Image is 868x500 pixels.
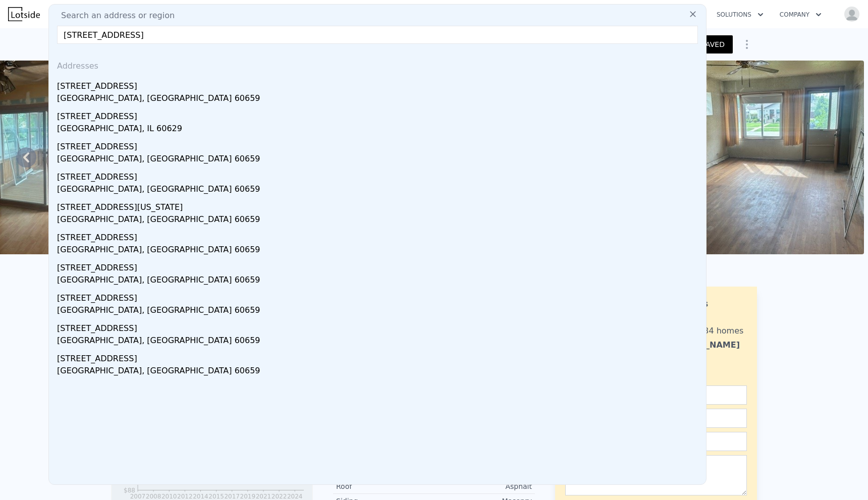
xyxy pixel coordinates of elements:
tspan: 2010 [161,493,177,500]
img: Lotside [8,7,40,21]
div: Addresses [53,52,702,76]
div: [GEOGRAPHIC_DATA], IL 60629 [57,123,702,137]
div: Asphalt [434,481,532,491]
tspan: 2022 [272,493,287,500]
button: Company [772,6,830,24]
div: [STREET_ADDRESS] [57,318,702,335]
input: Enter an address, city, region, neighborhood or zip code [57,26,698,44]
tspan: 2012 [177,493,193,500]
div: [GEOGRAPHIC_DATA], [GEOGRAPHIC_DATA] 60659 [57,335,702,349]
div: [STREET_ADDRESS] [57,167,702,183]
div: [GEOGRAPHIC_DATA], [GEOGRAPHIC_DATA] 60659 [57,92,702,106]
div: [STREET_ADDRESS] [57,228,702,244]
div: [GEOGRAPHIC_DATA], [GEOGRAPHIC_DATA] 60659 [57,274,702,288]
tspan: $88 [124,487,135,494]
div: [GEOGRAPHIC_DATA], [GEOGRAPHIC_DATA] 60659 [57,183,702,197]
tspan: 2019 [240,493,256,500]
div: [STREET_ADDRESS] [57,349,702,365]
img: Sale: 167593994 Parcel: 22765924 [641,61,864,254]
tspan: 2017 [224,493,240,500]
tspan: 2015 [208,493,224,500]
div: [STREET_ADDRESS] [57,288,702,304]
div: [STREET_ADDRESS][US_STATE] [57,197,702,213]
div: [GEOGRAPHIC_DATA], [GEOGRAPHIC_DATA] 60659 [57,304,702,318]
tspan: 2007 [130,493,146,500]
div: [GEOGRAPHIC_DATA], [GEOGRAPHIC_DATA] 60659 [57,153,702,167]
tspan: 2008 [146,493,161,500]
div: [GEOGRAPHIC_DATA], [GEOGRAPHIC_DATA] 60659 [57,365,702,379]
div: Roof [336,481,434,491]
button: SAVED [693,35,733,53]
tspan: 2024 [287,493,303,500]
button: Show Options [737,34,757,54]
div: [STREET_ADDRESS] [57,258,702,274]
div: [GEOGRAPHIC_DATA], [GEOGRAPHIC_DATA] 60659 [57,213,702,228]
div: [STREET_ADDRESS] [57,137,702,153]
div: [GEOGRAPHIC_DATA], [GEOGRAPHIC_DATA] 60659 [57,244,702,258]
tspan: 2014 [193,493,208,500]
div: [STREET_ADDRESS] [57,106,702,123]
img: avatar [844,6,860,22]
button: Solutions [709,6,772,24]
tspan: 2021 [256,493,272,500]
div: [STREET_ADDRESS] [57,76,702,92]
span: Search an address or region [53,10,175,22]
